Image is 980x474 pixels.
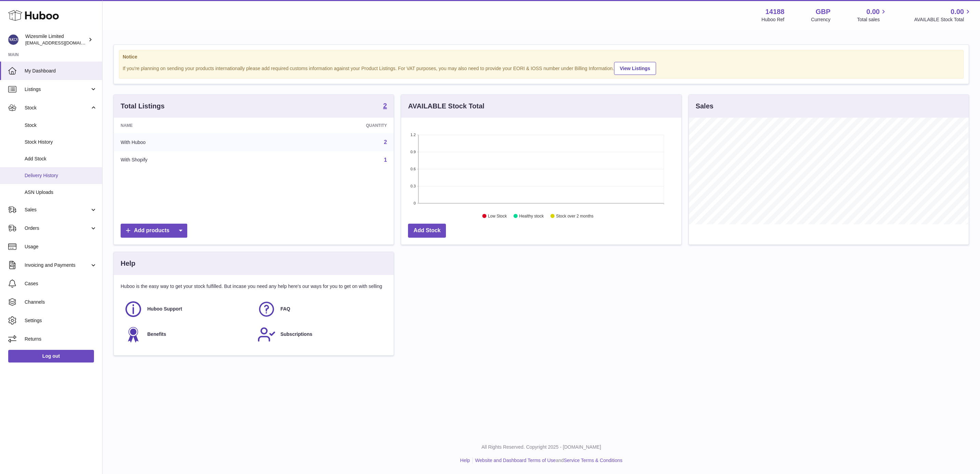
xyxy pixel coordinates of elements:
[25,336,97,342] span: Returns
[696,102,713,111] h3: Sales
[25,243,97,250] span: Usage
[411,184,416,188] text: 0.3
[816,7,830,16] strong: GBP
[25,299,97,305] span: Channels
[114,133,265,151] td: With Huboo
[857,16,887,23] span: Total sales
[124,325,250,344] a: Benefits
[265,118,394,133] th: Quantity
[8,35,18,45] img: internalAdmin-14188@internal.huboo.com
[147,331,166,338] span: Benefits
[857,7,887,23] a: 0.00 Total sales
[564,458,623,463] a: Service Terms & Conditions
[488,214,507,219] text: Low Stock
[411,133,416,137] text: 1.2
[25,189,97,196] span: ASN Uploads
[25,33,87,46] div: Wizesmile Limited
[8,350,94,362] a: Log out
[25,207,90,213] span: Sales
[25,280,97,287] span: Cases
[25,139,97,145] span: Stock History
[114,118,265,133] th: Name
[383,102,387,110] a: 2
[25,172,97,179] span: Delivery History
[121,102,165,111] h3: Total Listings
[914,7,972,23] a: 0.00 AVAILABLE Stock Total
[614,62,656,75] a: View Listings
[408,224,446,238] a: Add Stock
[25,317,97,324] span: Settings
[123,54,960,60] strong: Notice
[257,325,384,344] a: Subscriptions
[257,300,384,318] a: FAQ
[25,225,90,232] span: Orders
[556,214,594,219] text: Stock over 2 months
[519,214,544,219] text: Healthy stock
[914,16,972,23] span: AVAILABLE Stock Total
[123,61,960,75] div: If you're planning on sending your products internationally please add required customs informati...
[475,458,556,463] a: Website and Dashboard Terms of Use
[108,444,975,450] p: All Rights Reserved. Copyright 2025 - [DOMAIN_NAME]
[281,306,290,312] span: FAQ
[121,224,187,238] a: Add products
[25,156,97,162] span: Add Stock
[414,201,416,205] text: 0
[951,7,964,16] span: 0.00
[408,102,484,111] h3: AVAILABLE Stock Total
[121,283,387,290] p: Huboo is the easy way to get your stock fulfilled. But incase you need any help here's our ways f...
[384,157,387,163] a: 1
[25,40,100,45] span: [EMAIL_ADDRESS][DOMAIN_NAME]
[25,68,97,74] span: My Dashboard
[867,7,880,16] span: 0.00
[25,105,90,111] span: Stock
[25,86,90,93] span: Listings
[811,16,831,23] div: Currency
[124,300,250,318] a: Huboo Support
[473,457,622,464] li: and
[281,331,312,338] span: Subscriptions
[114,151,265,169] td: With Shopify
[147,306,182,312] span: Huboo Support
[765,7,785,16] strong: 14188
[460,458,470,463] a: Help
[383,102,387,109] strong: 2
[25,262,90,268] span: Invoicing and Payments
[411,150,416,154] text: 0.9
[384,139,387,145] a: 2
[762,16,785,23] div: Huboo Ref
[121,259,135,268] h3: Help
[25,122,97,129] span: Stock
[411,167,416,171] text: 0.6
